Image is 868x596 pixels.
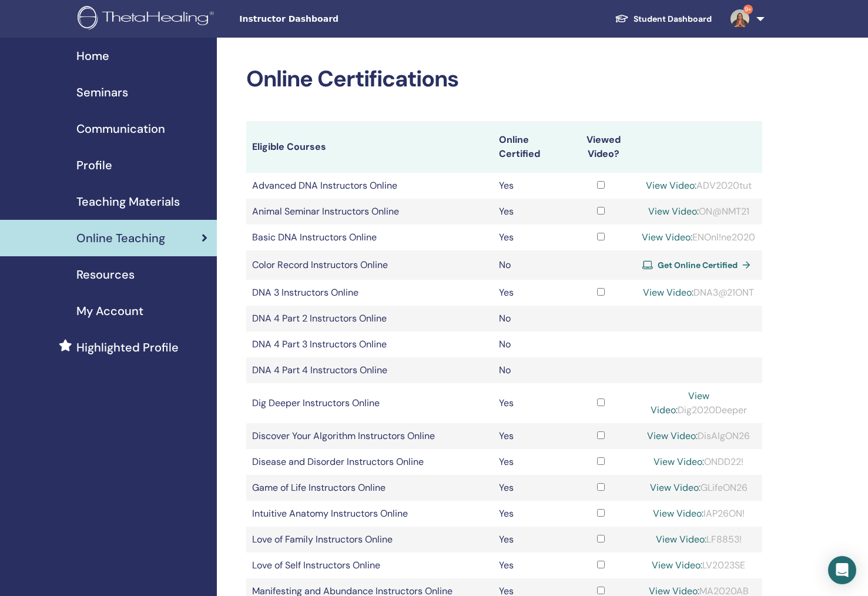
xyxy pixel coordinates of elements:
span: Resources [76,266,135,283]
a: View Video: [647,430,698,442]
td: Yes [493,501,567,527]
td: Love of Family Instructors Online [246,527,493,553]
td: Yes [493,225,567,250]
td: Yes [493,280,567,306]
a: View Video: [650,481,701,494]
div: IAP26ON! [641,507,756,521]
span: My Account [76,302,143,320]
a: View Video: [652,559,702,571]
span: Communication [76,120,165,138]
td: Yes [493,449,567,475]
h2: Online Certifications [246,66,762,93]
td: Yes [493,553,567,578]
span: Seminars [76,83,128,101]
td: DNA 4 Part 2 Instructors Online [246,306,493,332]
td: Dig Deeper Instructors Online [246,383,493,423]
img: default.jpg [730,9,749,28]
td: No [493,250,567,280]
td: Yes [493,199,567,225]
td: No [493,332,567,357]
div: DisAlgON26 [641,429,756,443]
img: logo.png [78,6,218,32]
a: View Video: [656,533,706,545]
span: Highlighted Profile [76,339,179,356]
span: Online Teaching [76,229,165,247]
a: Student Dashboard [605,8,721,30]
div: ON@NMT21 [641,205,756,219]
th: Eligible Courses [246,121,493,173]
td: Yes [493,423,567,449]
div: Dig2020Deeper [641,389,756,417]
td: DNA 4 Part 4 Instructors Online [246,357,493,383]
th: Viewed Video? [567,121,635,173]
td: No [493,357,567,383]
td: Yes [493,383,567,423]
span: Home [76,47,109,65]
div: ENOnl!ne2020 [641,230,756,245]
a: View Video: [653,507,703,520]
td: Basic DNA Instructors Online [246,225,493,250]
td: Love of Self Instructors Online [246,553,493,578]
a: Get Online Certified [642,256,755,274]
a: View Video: [646,179,696,192]
span: 9+ [743,5,753,14]
a: View Video: [648,205,699,217]
div: Open Intercom Messenger [828,556,856,584]
div: LV2023SE [641,558,756,572]
a: View Video: [642,231,692,243]
span: Instructor Dashboard [239,13,415,25]
div: ONDD22! [641,455,756,469]
a: View Video: [643,286,693,299]
td: Color Record Instructors Online [246,250,493,280]
div: GLifeON26 [641,481,756,495]
td: Advanced DNA Instructors Online [246,173,493,199]
td: Disease and Disorder Instructors Online [246,449,493,475]
td: Yes [493,173,567,199]
img: graduation-cap-white.svg [615,14,629,24]
td: Intuitive Anatomy Instructors Online [246,501,493,527]
span: Profile [76,156,112,174]
td: No [493,306,567,332]
td: DNA 3 Instructors Online [246,280,493,306]
a: View Video: [653,456,704,468]
td: Animal Seminar Instructors Online [246,199,493,225]
div: ADV2020tut [641,179,756,193]
td: DNA 4 Part 3 Instructors Online [246,332,493,357]
span: Get Online Certified [658,260,738,270]
span: Teaching Materials [76,193,180,210]
a: View Video: [651,390,709,416]
td: Discover Your Algorithm Instructors Online [246,423,493,449]
div: LF8853! [641,533,756,547]
td: Yes [493,475,567,501]
td: Yes [493,527,567,553]
td: Game of Life Instructors Online [246,475,493,501]
th: Online Certified [493,121,567,173]
div: DNA3@21ONT [641,286,756,300]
